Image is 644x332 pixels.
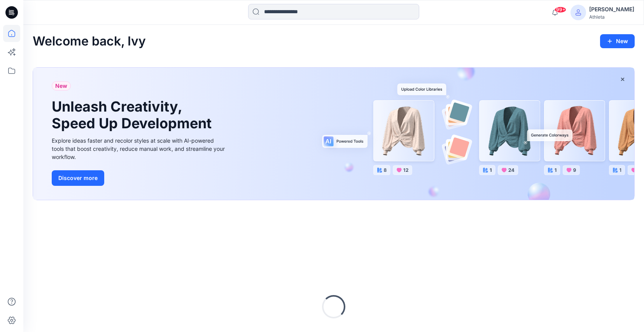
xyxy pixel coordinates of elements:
[52,98,215,132] h1: Unleash Creativity, Speed Up Development
[52,170,104,186] button: Discover more
[589,5,634,14] div: [PERSON_NAME]
[555,7,566,13] span: 99+
[575,9,581,16] svg: avatar
[55,81,67,91] span: New
[33,34,146,49] h2: Welcome back, Ivy
[52,170,227,186] a: Discover more
[52,136,227,161] div: Explore ideas faster and recolor styles at scale with AI-powered tools that boost creativity, red...
[589,14,634,20] div: Athleta
[600,34,635,48] button: New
